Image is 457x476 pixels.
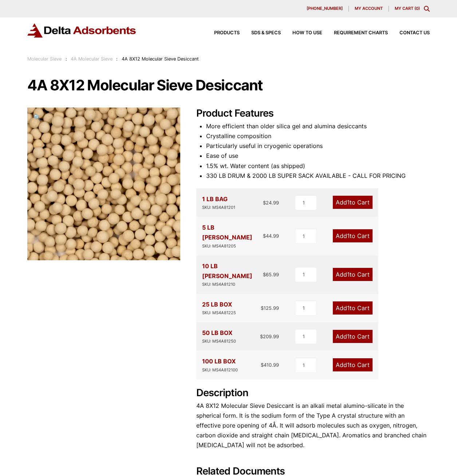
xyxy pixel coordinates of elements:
[202,328,236,345] div: 50 LB BOX
[261,362,264,368] span: $
[333,358,373,371] a: Add1to Cart
[251,31,281,35] span: SDS & SPECS
[347,361,350,368] span: 1
[196,387,430,399] h2: Description
[214,31,240,35] span: Products
[261,305,279,311] bdi: 125.99
[202,281,263,288] div: SKU: MS4A81210
[196,401,430,450] p: 4A 8X12 Molecular Sieve Desiccant is an alkali metal alumino-silicate in the spherical form. It i...
[416,6,418,11] span: 0
[307,7,343,11] span: [PHONE_NUMBER]
[263,272,266,277] span: $
[206,151,430,161] li: Ease of use
[202,194,235,211] div: 1 LB BAG
[388,31,430,35] a: Contact Us
[260,333,263,339] span: $
[301,6,349,12] a: [PHONE_NUMBER]
[27,108,47,128] a: View full-screen image gallery
[263,272,279,277] bdi: 65.99
[322,31,388,35] a: Requirement Charts
[347,199,350,206] span: 1
[399,31,430,35] span: Contact Us
[202,223,263,249] div: 5 LB [PERSON_NAME]
[206,121,430,131] li: More efficient than older silica gel and alumina desiccants
[202,367,238,374] div: SKU: MS4A812100
[347,232,350,239] span: 1
[240,31,281,35] a: SDS & SPECS
[355,7,383,11] span: My account
[206,141,430,151] li: Particularly useful in cryogenic operations
[202,204,235,211] div: SKU: MS4A81201
[261,305,264,311] span: $
[333,330,373,343] a: Add1to Cart
[347,333,350,340] span: 1
[347,271,350,278] span: 1
[206,161,430,171] li: 1.5% wt. Water content (as shipped)
[263,200,266,206] span: $
[196,108,430,120] h2: Product Features
[349,6,389,12] a: My account
[27,23,137,38] img: Delta Adsorbents
[202,261,263,288] div: 10 LB [PERSON_NAME]
[202,31,240,35] a: Products
[347,304,350,312] span: 1
[424,6,430,12] div: Toggle Modal Content
[333,268,373,281] a: Add1to Cart
[27,108,180,261] img: 4A 8X12 Molecular Sieve Desiccant
[27,180,180,187] a: 4A 8X12 Molecular Sieve Desiccant
[206,131,430,141] li: Crystalline composition
[292,31,322,35] span: How to Use
[116,56,118,62] span: :
[202,356,238,373] div: 100 LB BOX
[281,31,322,35] a: How to Use
[27,78,429,93] h1: 4A 8X12 Molecular Sieve Desiccant
[202,309,236,316] div: SKU: MS4A81225
[122,56,199,62] span: 4A 8X12 Molecular Sieve Desiccant
[66,56,67,62] span: :
[333,196,373,209] a: Add1to Cart
[263,233,266,239] span: $
[333,229,373,242] a: Add1to Cart
[333,301,373,315] a: Add1to Cart
[206,171,430,181] li: 330 LB DRUM & 2000 LB SUPER SACK AVAILABLE - CALL FOR PRICING
[263,233,279,239] bdi: 44.99
[260,333,279,339] bdi: 209.99
[202,243,263,250] div: SKU: MS4A81205
[202,338,236,345] div: SKU: MS4A81250
[263,200,279,206] bdi: 24.99
[395,6,420,11] a: My Cart (0)
[202,300,236,316] div: 25 LB BOX
[33,113,42,121] span: 🔍
[334,31,388,35] span: Requirement Charts
[27,56,62,62] a: Molecular Sieve
[71,56,113,62] a: 4A Molecular Sieve
[261,362,279,368] bdi: 410.99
